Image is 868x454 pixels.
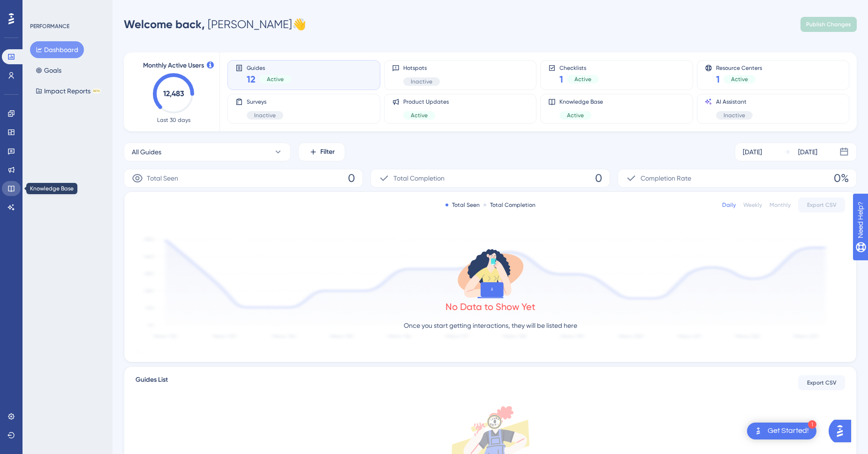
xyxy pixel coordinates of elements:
[157,116,190,124] span: Last 30 days
[30,83,106,99] button: Impact ReportsBETA
[124,17,306,32] div: [PERSON_NAME] 👋
[747,423,816,439] div: Open Get Started! checklist, remaining modules: 1
[834,171,849,186] span: 0%
[348,171,355,186] span: 0
[298,143,345,161] button: Filter
[798,375,845,390] button: Export CSV
[574,76,591,83] span: Active
[132,146,161,158] span: All Guides
[92,89,101,93] div: BETA
[30,62,67,79] button: Goals
[483,201,536,209] div: Total Completion
[404,320,577,331] p: Once you start getting interactions, they will be listed here
[320,146,335,158] span: Filter
[716,98,753,106] span: AI Assistant
[722,201,736,209] div: Daily
[445,300,536,313] div: No Data to Show Yet
[143,60,204,71] span: Monthly Active Users
[806,21,851,28] span: Publish Changes
[163,89,184,98] text: 12,483
[743,201,762,209] div: Weekly
[393,173,445,184] span: Total Completion
[641,173,691,184] span: Completion Rate
[743,146,762,158] div: [DATE]
[147,173,178,184] span: Total Seen
[247,64,291,71] span: Guides
[247,73,256,86] span: 12
[30,41,84,58] button: Dashboard
[800,17,857,32] button: Publish Changes
[559,98,603,106] span: Knowledge Base
[716,64,762,71] span: Resource Centers
[807,201,837,209] span: Export CSV
[30,23,69,30] div: PERFORMANCE
[254,112,276,119] span: Inactive
[559,64,599,71] span: Checklists
[136,374,168,391] span: Guides List
[124,143,291,161] button: All Guides
[808,420,816,429] div: 1
[411,78,432,85] span: Inactive
[731,76,748,83] span: Active
[716,73,720,86] span: 1
[403,64,440,72] span: Hotspots
[770,201,791,209] div: Monthly
[829,417,857,445] iframe: UserGuiding AI Assistant Launcher
[768,426,809,436] div: Get Started!
[411,112,428,119] span: Active
[807,379,837,386] span: Export CSV
[559,73,563,86] span: 1
[267,76,284,83] span: Active
[724,112,745,119] span: Inactive
[753,425,764,437] img: launcher-image-alternative-text
[595,171,602,186] span: 0
[22,2,59,14] span: Need Help?
[124,17,205,31] span: Welcome back,
[403,98,449,106] span: Product Updates
[247,98,283,106] span: Surveys
[798,146,817,158] div: [DATE]
[798,197,845,212] button: Export CSV
[567,112,584,119] span: Active
[445,201,480,209] div: Total Seen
